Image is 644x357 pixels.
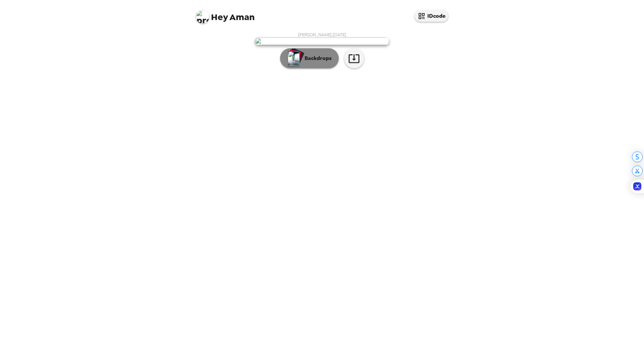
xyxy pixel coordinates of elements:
[298,32,346,38] span: [PERSON_NAME] , [DATE]
[255,38,389,45] img: user
[415,10,448,22] button: IDcode
[301,54,332,62] p: Backdrops
[280,48,339,68] button: Backdrops
[196,10,209,23] img: profile pic
[196,7,255,22] span: Aman
[211,11,228,23] span: Hey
